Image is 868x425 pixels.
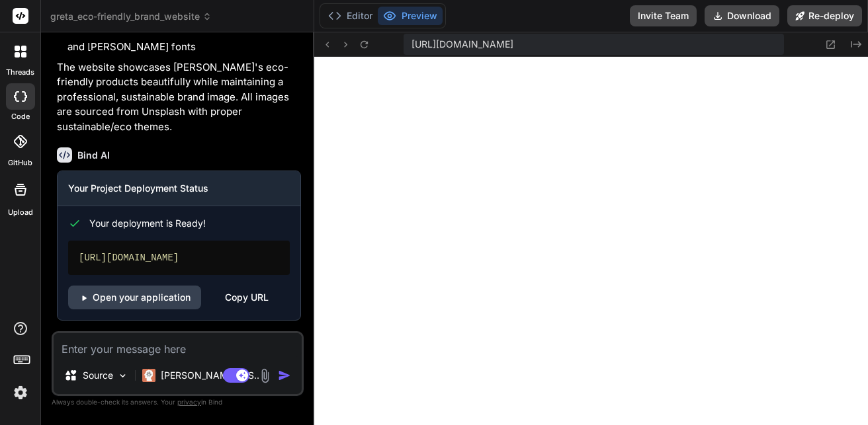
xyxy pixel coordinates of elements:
img: attachment [257,368,273,383]
button: Preview [378,7,443,25]
img: settings [9,381,32,404]
a: Open your application [68,286,201,309]
label: GitHub [8,157,32,169]
p: Always double-check its answers. Your in Bind [52,396,304,408]
button: Editor [323,7,378,25]
img: Pick Models [117,370,128,381]
button: Invite Team [630,5,697,26]
p: The website showcases [PERSON_NAME]'s eco-friendly products beautifully while maintaining a profe... [57,60,301,135]
div: Copy URL [225,286,269,309]
h3: Your Project Deployment Status [68,182,290,195]
button: Download [705,5,779,26]
h6: Bind AI [77,149,110,162]
p: Source [83,369,113,382]
span: greta_eco-friendly_brand_website [50,10,212,23]
label: Upload [8,207,33,218]
label: code [11,111,30,122]
button: Re-deploy [787,5,862,26]
label: threads [6,67,34,78]
span: [URL][DOMAIN_NAME] [412,38,513,51]
span: Your deployment is Ready! [89,217,206,230]
span: privacy [177,398,201,406]
div: [URL][DOMAIN_NAME] [68,241,290,275]
p: [PERSON_NAME] 4 S.. [161,369,259,382]
img: icon [278,369,291,382]
img: Claude 4 Sonnet [142,369,155,382]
